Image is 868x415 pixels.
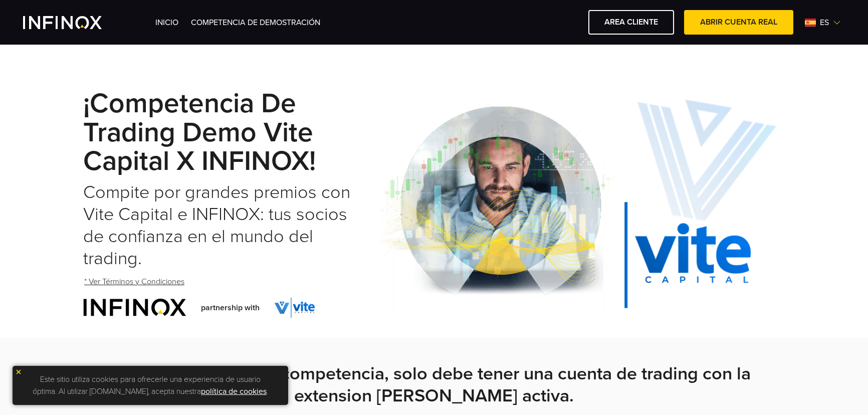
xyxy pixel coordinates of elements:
strong: Para participar en la competencia, solo debe tener una cuenta de trading con la extension [PERSON... [117,363,751,406]
span: es [816,17,833,29]
strong: ¡Competencia de Trading Demo Vite Capital x INFINOX! [83,87,316,178]
a: INICIO [155,18,178,28]
span: partnership with [201,302,260,314]
a: política de cookies [201,386,267,396]
a: AREA CLIENTE [588,10,674,35]
a: INFINOX Vite [23,16,125,29]
img: yellow close icon [15,368,22,375]
p: Este sitio utiliza cookies para ofrecerle una experiencia de usuario óptima. Al utilizar [DOMAIN_... [18,371,283,400]
a: ABRIR CUENTA REAL [684,10,793,35]
a: Competencia de Demostración [191,18,320,28]
h2: Compite por grandes premios con Vite Capital e INFINOX: tus socios de confianza en el mundo del t... [83,181,372,270]
a: * Ver Términos y Condiciones [83,270,185,294]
